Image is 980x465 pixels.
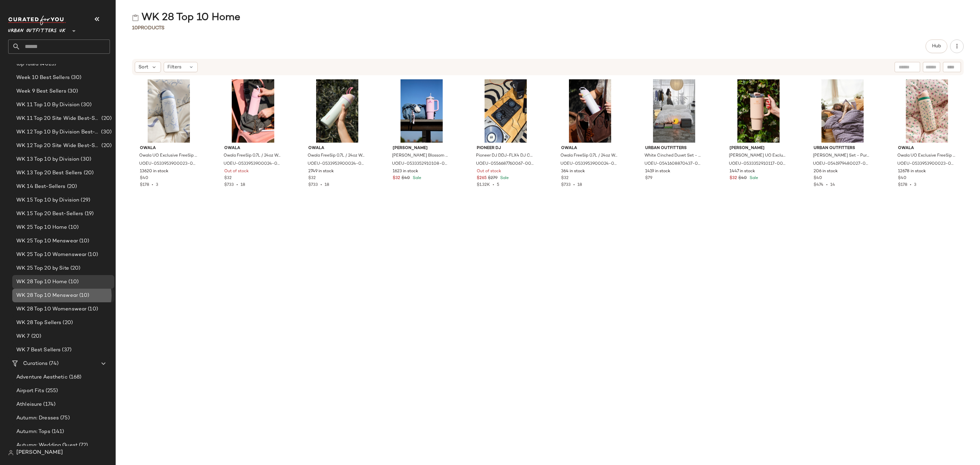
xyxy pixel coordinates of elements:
[167,64,181,71] span: Filters
[78,237,89,245] span: (10)
[561,175,569,181] span: $32
[16,278,67,286] span: WK 28 Top 10 Home
[44,387,58,395] span: (255)
[132,14,139,21] img: svg%3e
[898,183,907,187] span: $178
[748,176,758,180] span: Sale
[308,161,365,167] span: UOEU-0533953900024-000-102
[308,175,316,181] span: $32
[224,153,281,159] span: Owala FreeSip 0.7L / 24oz Water Bottle - Rose Quartz 700ml at Urban Outfitters
[577,183,582,187] span: 18
[241,183,245,187] span: 18
[16,142,100,150] span: WK 12 Top 20 Site Wide Best-Sellers
[730,145,787,151] span: [PERSON_NAME]
[387,79,456,143] img: 0533352910108_066_a2
[30,333,42,340] span: (20)
[8,16,66,25] img: cfy_white_logo.C9jOOHJF.svg
[645,175,652,181] span: $79
[898,145,956,151] span: Owala
[38,60,56,68] span: (4025)
[100,128,112,136] span: (30)
[139,153,197,159] span: Owala UO Exclusive FreeSip 0.9L / 32oz Water Bottle - Bowala 900ml at Urban Outfitters
[140,169,168,175] span: 13620 in stock
[16,74,70,82] span: Week 10 Best Sellers
[729,161,787,167] span: UOEU-0533352910117-000-067
[16,251,86,259] span: WK 25 Top 10 Womenswear
[471,79,540,143] img: 0556687760067_001_a2
[16,196,79,204] span: WK 15 Top 10 by Division
[224,161,281,167] span: UOEU-0533953900024-000-065
[86,305,98,313] span: (10)
[814,145,871,151] span: Urban Outfitters
[932,44,941,49] span: Hub
[560,161,618,167] span: UOEU-0533953900024-000-055
[132,26,138,31] span: 10
[67,224,79,231] span: (10)
[814,175,822,181] span: $40
[61,319,73,327] span: (20)
[224,145,282,151] span: Owala
[392,161,450,167] span: UOEU-0533352910108-000-066
[234,183,241,187] span: •
[78,292,89,300] span: (10)
[738,175,747,181] span: $40
[402,175,410,181] span: $40
[16,169,82,177] span: WK 13 Top 20 Best Sellers
[814,183,823,187] span: $474
[645,169,670,175] span: 1419 in stock
[16,449,63,457] span: [PERSON_NAME]
[8,23,66,35] span: Urban Outfitters UK
[66,183,77,191] span: (20)
[68,373,82,381] span: (168)
[303,79,372,143] img: 0533953900024_102_m
[897,153,955,159] span: Owala UO Exclusive FreeSip 0.9L / 32oz Water Bottle - Tea Time 900ml at Urban Outfitters
[561,169,585,175] span: 364 in stock
[16,156,79,163] span: WK 13 Top 10 by Division
[477,169,501,175] span: Out of stock
[16,60,38,68] span: top rated
[814,169,838,175] span: 206 in stock
[730,175,737,181] span: $32
[729,153,787,159] span: [PERSON_NAME] UO Exclusive Peach Cream Quencher H2.0 Flowstate 0.8L / 30oz Tumbler - Peach Cream ...
[16,319,61,327] span: WK 28 Top Sellers
[808,79,877,143] img: 0541979480027_050_a2
[561,145,619,151] span: Owala
[48,360,59,368] span: (74)
[640,79,708,143] img: 0541608870437_010_b
[66,87,78,95] span: (30)
[100,115,112,123] span: (20)
[813,161,871,167] span: UOEU-0541979480027-000-050
[82,169,94,177] span: (20)
[914,183,916,187] span: 3
[393,145,451,151] span: [PERSON_NAME]
[16,115,100,123] span: WK 11 Top 20 Site Wide Best-Sellers
[813,153,871,159] span: [PERSON_NAME] Set - Purple Double at Urban Outfitters
[645,145,703,151] span: Urban Outfitters
[224,183,234,187] span: $733
[16,210,83,218] span: WK 15 Top 20 Best-Sellers
[898,169,926,175] span: 12678 in stock
[138,64,148,71] span: Sort
[392,153,450,159] span: [PERSON_NAME] Blossom Quencher H2.0 FlowState 0.8L / 30oz Tumbler - Pink ALL at Urban Outfitters
[830,183,835,187] span: 14
[308,153,365,159] span: Owala FreeSip 0.7L / 24oz Water Bottle - Coastal Mist 700ml at Urban Outfitters
[16,264,69,272] span: WK 25 Top 20 by Site
[16,414,59,422] span: Autumn: Dresses
[156,183,158,187] span: 3
[308,169,334,175] span: 2749 in stock
[86,251,98,259] span: (10)
[490,183,497,187] span: •
[823,183,830,187] span: •
[79,156,91,163] span: (30)
[100,142,112,150] span: (20)
[556,79,624,143] img: 0533953900024_055_m
[16,346,61,354] span: WK 7 Best Sellers
[16,224,67,231] span: WK 25 Top 10 Home
[488,175,497,181] span: $279
[134,79,203,143] img: 0533953900023_040_d
[16,128,100,136] span: WK 12 Top 10 By Division Best-Sellers
[477,183,490,187] span: $1.32K
[16,428,50,436] span: Autumn: Tops
[16,183,66,191] span: WK 14 Best-Sellers
[132,25,164,32] div: Products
